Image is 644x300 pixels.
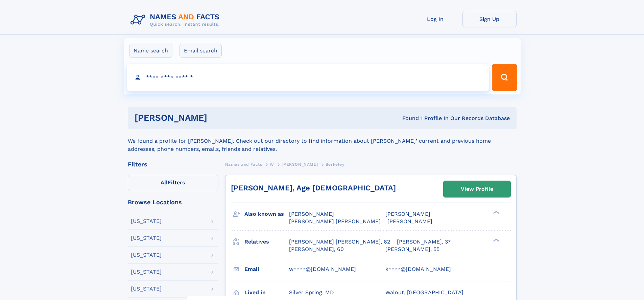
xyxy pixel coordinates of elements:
input: search input [127,64,489,91]
a: [PERSON_NAME] [PERSON_NAME], 62 [289,238,390,246]
span: W [270,162,274,167]
span: All [161,179,168,186]
div: ❯ [492,210,500,215]
div: Filters [128,161,218,167]
a: Log In [408,11,462,27]
a: View Profile [444,181,510,197]
h3: Relatives [244,236,289,248]
div: [US_STATE] [131,269,162,275]
h1: [PERSON_NAME] [135,114,305,122]
label: Name search [129,44,172,58]
a: [PERSON_NAME], 37 [397,238,451,246]
div: [US_STATE] [131,252,162,258]
span: [PERSON_NAME] [385,211,430,217]
span: [PERSON_NAME] [289,211,334,217]
div: [US_STATE] [131,286,162,292]
a: [PERSON_NAME], Age [DEMOGRAPHIC_DATA] [231,184,396,192]
div: [US_STATE] [131,235,162,241]
div: Found 1 Profile In Our Records Database [305,115,510,122]
a: [PERSON_NAME], 55 [385,246,439,253]
a: Names and Facts [225,160,262,168]
span: Walnut, [GEOGRAPHIC_DATA] [385,289,463,296]
div: Browse Locations [128,199,218,205]
a: W [270,160,274,168]
span: [PERSON_NAME] [PERSON_NAME] [289,218,381,225]
img: Logo Names and Facts [128,11,225,29]
div: ❯ [492,238,500,242]
label: Email search [180,44,222,58]
span: [PERSON_NAME] [387,218,432,225]
a: [PERSON_NAME], 60 [289,246,344,253]
a: [PERSON_NAME] [282,160,318,168]
a: Sign Up [462,11,517,27]
div: We found a profile for [PERSON_NAME]. Check out our directory to find information about [PERSON_N... [128,129,517,153]
div: View Profile [461,181,493,197]
h3: Lived in [244,287,289,298]
div: [US_STATE] [131,218,162,224]
span: Berkeley [326,162,344,167]
span: Silver Spring, MD [289,289,334,296]
button: Search Button [492,64,517,91]
label: Filters [128,175,218,191]
span: [PERSON_NAME] [282,162,318,167]
h3: Also known as [244,208,289,220]
h3: Email [244,263,289,275]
